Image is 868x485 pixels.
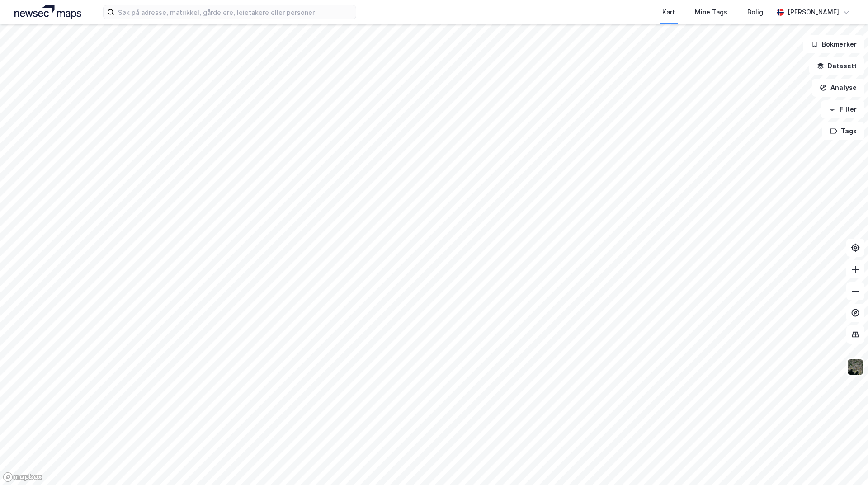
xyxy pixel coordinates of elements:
[847,358,864,376] img: 9k=
[823,442,868,485] div: Kontrollprogram for chat
[14,5,81,19] img: logo.a4113a55bc3d86da70a041830d287a7e.svg
[695,7,727,18] div: Mine Tags
[821,100,864,118] button: Filter
[803,35,864,53] button: Bokmerker
[823,442,868,485] iframe: Chat Widget
[114,5,356,19] input: Søk på adresse, matrikkel, gårdeiere, leietakere eller personer
[3,472,42,482] a: Mapbox homepage
[822,122,864,140] button: Tags
[812,79,864,97] button: Analyse
[809,57,864,75] button: Datasett
[788,7,839,18] div: [PERSON_NAME]
[747,7,763,18] div: Bolig
[662,7,675,18] div: Kart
